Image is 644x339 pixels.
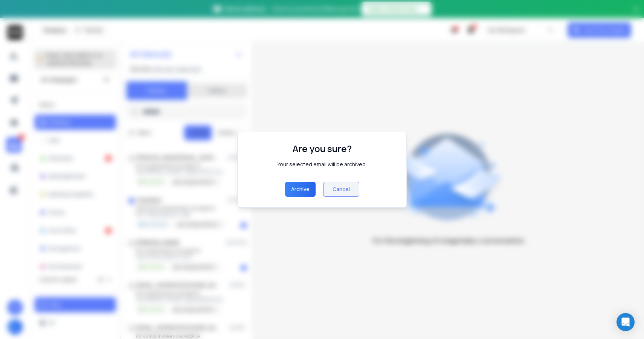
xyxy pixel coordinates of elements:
div: Your selected email will be archived. [277,161,367,168]
p: archive [291,185,310,193]
button: Cancel [323,182,359,197]
div: Open Intercom Messenger [617,313,635,331]
h1: Are you sure? [293,143,352,155]
button: archive [285,182,316,197]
